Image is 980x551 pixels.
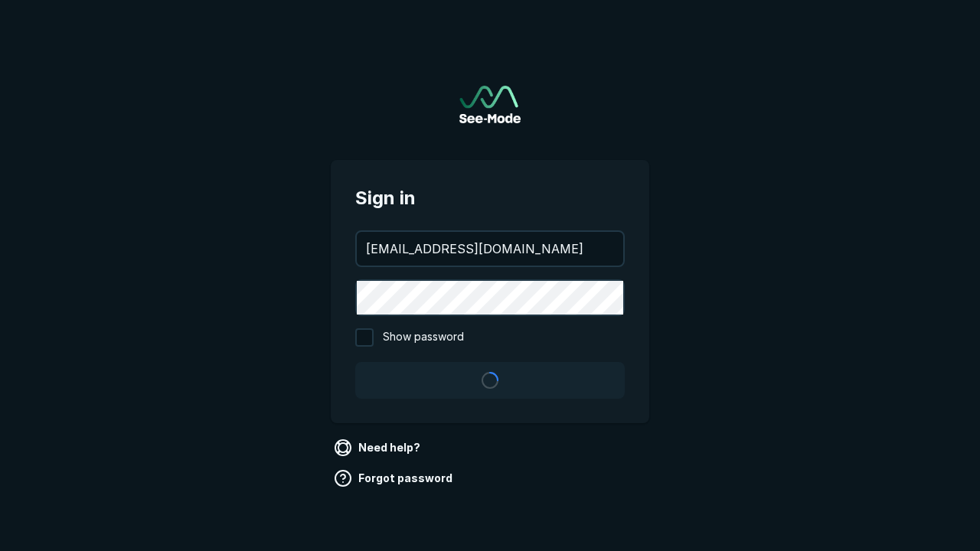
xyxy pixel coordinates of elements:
a: Go to sign in [459,86,521,123]
span: Show password [383,328,464,347]
a: Need help? [331,435,426,460]
input: your@email.com [357,232,623,266]
a: Forgot password [331,466,459,491]
span: Sign in [355,184,625,212]
img: See-Mode Logo [459,86,521,123]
